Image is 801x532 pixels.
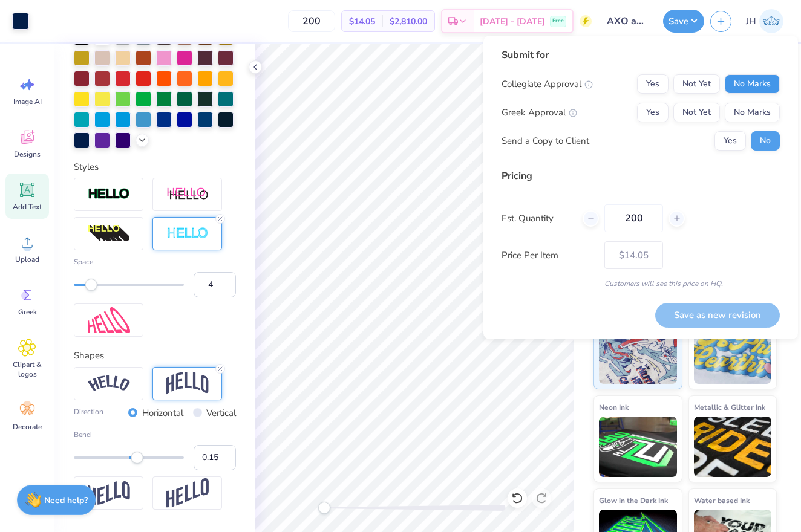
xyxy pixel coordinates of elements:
div: Greek Approval [502,106,577,120]
div: Accessibility label [85,279,97,291]
span: Upload [15,255,39,264]
button: Yes [637,74,669,94]
div: Submit for [502,48,780,62]
label: Space [74,256,236,267]
span: Decorate [13,422,42,432]
span: Clipart & logos [7,360,47,379]
button: Yes [714,131,746,151]
span: Glow in the Dark Ink [599,494,668,507]
img: Neon Ink [599,417,677,477]
label: Direction [74,406,103,420]
span: Metallic & Glitter Ink [694,401,765,414]
label: Styles [74,160,99,174]
span: Designs [14,149,41,159]
div: Accessibility label [131,452,143,464]
strong: Need help? [44,495,88,506]
span: JH [746,15,756,28]
input: – – [604,204,663,232]
button: No Marks [725,103,780,122]
div: Pricing [502,169,780,183]
div: Send a Copy to Client [502,134,589,148]
button: No [751,131,780,151]
label: Est. Quantity [502,212,574,225]
label: Vertical [206,406,236,420]
input: Untitled Design [598,9,657,33]
img: Free Distort [88,307,130,333]
img: Arch [166,372,209,395]
span: Neon Ink [599,401,629,414]
input: – – [288,10,335,32]
img: Standard [599,323,677,384]
label: Bend [74,429,236,440]
a: JH [741,9,789,33]
button: Yes [637,103,669,122]
span: Image AI [13,97,42,106]
span: Water based Ink [694,494,750,507]
button: Not Yet [673,103,720,122]
span: $2,810.00 [390,15,427,28]
img: Rise [166,478,209,508]
img: 3D Illusion [88,224,130,244]
button: Not Yet [673,74,720,94]
span: Free [552,17,564,25]
button: No Marks [725,74,780,94]
div: Customers will see this price on HQ. [502,278,780,289]
img: Jilian Hawkes [759,9,783,33]
img: Arc [88,375,130,392]
span: $14.05 [349,15,375,28]
button: Save [663,10,704,33]
img: Puff Ink [694,323,772,384]
img: Negative Space [166,227,209,241]
img: Shadow [166,187,209,202]
label: Price Per Item [502,248,595,262]
img: Stroke [88,187,130,201]
img: Flag [88,481,130,505]
span: Greek [18,307,37,317]
label: Shapes [74,349,104,363]
div: Accessibility label [318,502,330,514]
div: Collegiate Approval [502,77,593,91]
label: Horizontal [142,406,183,420]
img: Metallic & Glitter Ink [694,417,772,477]
span: [DATE] - [DATE] [480,15,545,28]
span: Add Text [13,202,42,212]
